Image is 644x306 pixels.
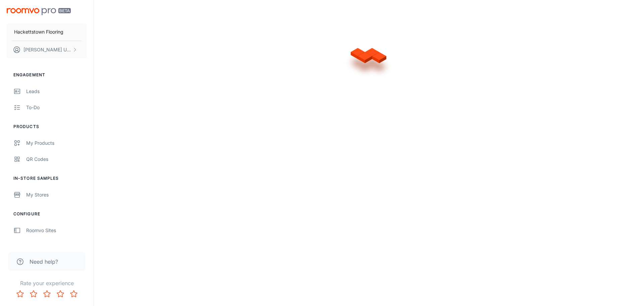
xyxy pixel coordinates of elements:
p: Hackettstown Flooring [14,28,63,36]
p: [PERSON_NAME] Uerdaz [23,46,71,53]
div: Leads [26,88,87,95]
div: To-do [26,104,87,111]
img: Roomvo PRO Beta [7,8,71,15]
button: [PERSON_NAME] Uerdaz [7,41,87,58]
button: Hackettstown Flooring [7,23,87,41]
